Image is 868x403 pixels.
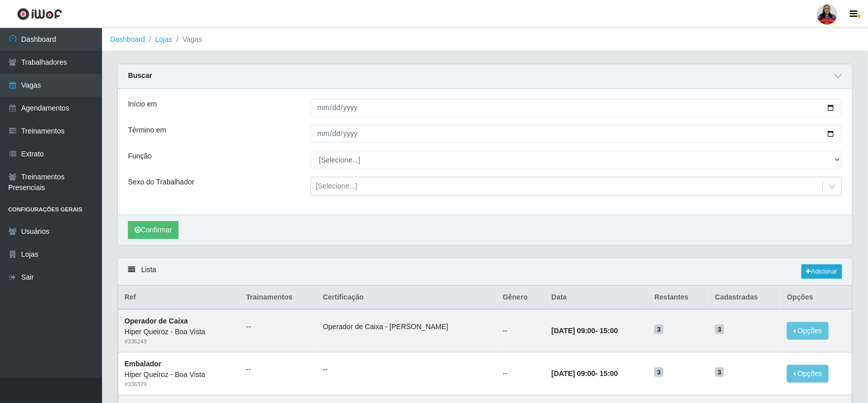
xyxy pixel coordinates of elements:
time: 15:00 [600,369,618,378]
div: Hiper Queiroz - Boa Vista [124,369,234,380]
span: 3 [654,325,663,335]
img: CoreUI Logo [17,8,62,20]
input: 00/00/0000 [311,99,843,117]
th: Opções [781,286,852,310]
label: Sexo do Trabalhador [128,177,194,187]
a: Lojas [155,35,172,43]
button: Opções [787,365,829,383]
strong: Embalador [124,360,161,368]
td: -- [497,353,545,395]
strong: Operador de Caixa [124,317,188,325]
label: Início em [128,99,157,110]
button: Confirmar [128,221,178,239]
a: Dashboard [110,35,145,43]
time: [DATE] 09:00 [551,369,595,378]
li: Operador de Caixa - [PERSON_NAME] [323,321,491,332]
a: Adicionar [802,264,842,279]
span: 3 [654,367,663,378]
div: # 336243 [124,337,234,346]
time: 15:00 [600,327,618,335]
div: # 336379 [124,380,234,389]
div: [Selecione...] [316,181,358,192]
nav: breadcrumb [102,28,868,51]
th: Ref [118,286,240,310]
button: Opções [787,322,829,340]
th: Trainamentos [240,286,317,310]
strong: - [551,327,618,335]
th: Data [545,286,648,310]
ul: -- [323,364,491,375]
div: Hiper Queiroz - Boa Vista [124,327,234,337]
td: -- [497,309,545,352]
span: 3 [715,367,724,378]
th: Certificação [317,286,497,310]
div: Lista [118,258,852,285]
li: Vagas [172,34,202,45]
time: [DATE] 09:00 [551,327,595,335]
ul: -- [246,364,311,375]
label: Término em [128,125,166,136]
th: Restantes [648,286,709,310]
th: Cadastradas [709,286,781,310]
th: Gênero [497,286,545,310]
strong: Buscar [128,71,152,79]
span: 3 [715,325,724,335]
input: 00/00/0000 [311,125,843,143]
label: Função [128,151,152,162]
ul: -- [246,321,311,332]
strong: - [551,369,618,378]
